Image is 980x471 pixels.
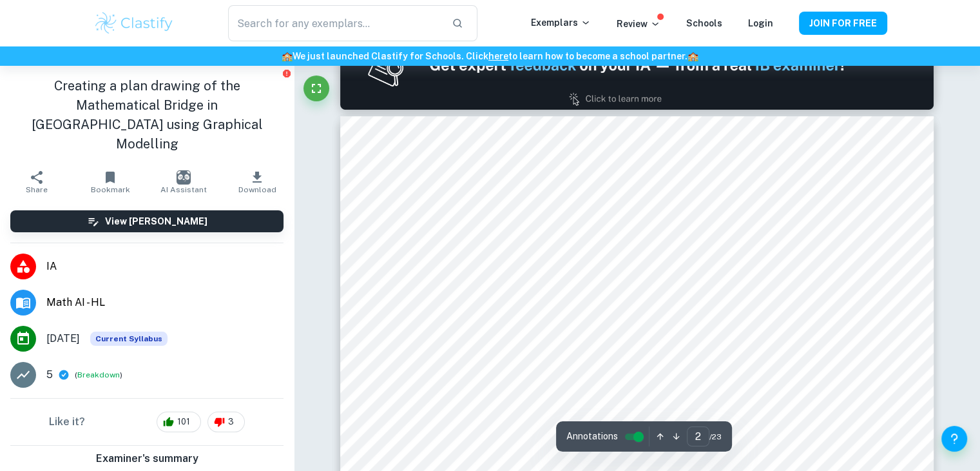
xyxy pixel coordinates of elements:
[282,68,291,78] button: Report issue
[77,369,120,381] button: Breakdown
[170,416,197,428] span: 101
[709,431,722,443] span: / 23
[46,367,53,383] p: 5
[90,332,168,346] span: Current Syllabus
[221,416,241,428] span: 3
[160,185,207,194] span: AI Assistant
[282,51,293,61] span: 🏫
[3,49,977,63] h6: We just launched Clastify for Schools. Click to learn how to become a school partner.
[941,426,967,452] button: Help and Feedback
[10,76,283,154] h1: Creating a plan drawing of the Mathematical Bridge in [GEOGRAPHIC_DATA] using Graphical Modelling
[26,185,48,194] span: Share
[46,295,283,310] span: Math AI - HL
[73,164,147,200] button: Bookmark
[687,51,698,61] span: 🏫
[10,210,283,232] button: View [PERSON_NAME]
[90,332,168,346] div: This exemplar is based on the current syllabus. Feel free to refer to it for inspiration/ideas wh...
[748,18,773,28] a: Login
[93,10,175,36] img: Clastify logo
[46,259,283,274] span: IA
[686,18,722,28] a: Schools
[238,185,276,194] span: Download
[75,369,122,381] span: ( )
[303,75,329,101] button: Fullscreen
[531,15,591,30] p: Exemplars
[799,12,887,35] button: JOIN FOR FREE
[105,214,207,228] h6: View [PERSON_NAME]
[91,185,130,194] span: Bookmark
[207,412,245,432] div: 3
[46,331,80,346] span: [DATE]
[228,5,441,41] input: Search for any exemplars...
[177,170,191,185] img: AI Assistant
[147,164,220,200] button: AI Assistant
[5,451,289,466] h6: Examiner's summary
[566,430,618,443] span: Annotations
[488,51,508,61] a: here
[157,412,201,432] div: 101
[220,164,294,200] button: Download
[49,414,85,430] h6: Like it?
[617,17,660,31] p: Review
